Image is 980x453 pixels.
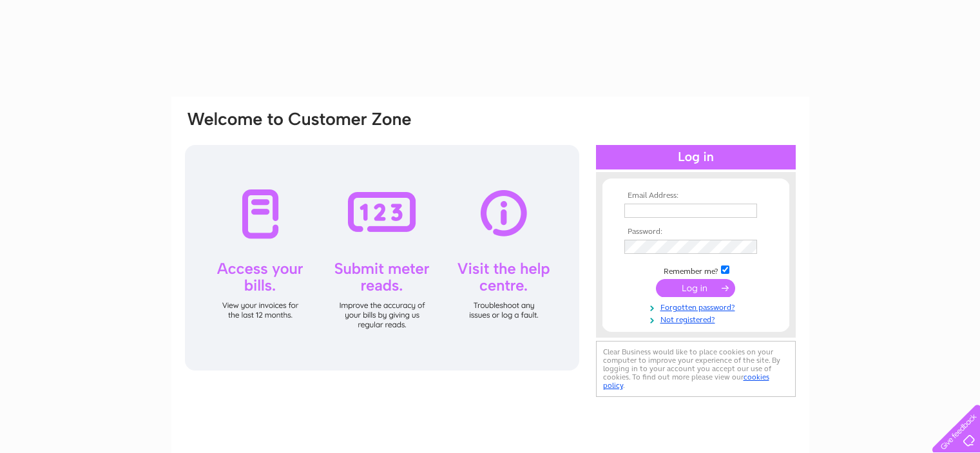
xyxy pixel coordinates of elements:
a: Forgotten password? [624,300,771,313]
div: Clear Business would like to place cookies on your computer to improve your experience of the sit... [596,341,796,397]
a: cookies policy [603,372,769,390]
input: Submit [656,279,735,297]
td: Remember me? [621,264,771,276]
th: Email Address: [621,191,771,200]
th: Password: [621,227,771,236]
a: Not registered? [624,313,771,325]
